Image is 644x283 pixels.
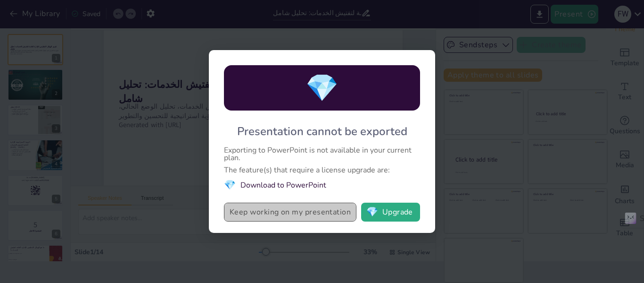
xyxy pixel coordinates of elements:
[224,146,420,162] div: Exporting to PowerPoint is not available in your current plan.
[224,179,420,191] li: Download to PowerPoint
[305,70,339,106] span: diamond
[224,179,236,191] span: diamond
[224,166,420,174] div: The feature(s) that require a license upgrade are:
[224,203,356,222] button: Keep working on my presentation
[237,124,407,139] div: Presentation cannot be exported
[366,207,378,217] span: diamond
[361,203,420,222] button: diamondUpgrade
